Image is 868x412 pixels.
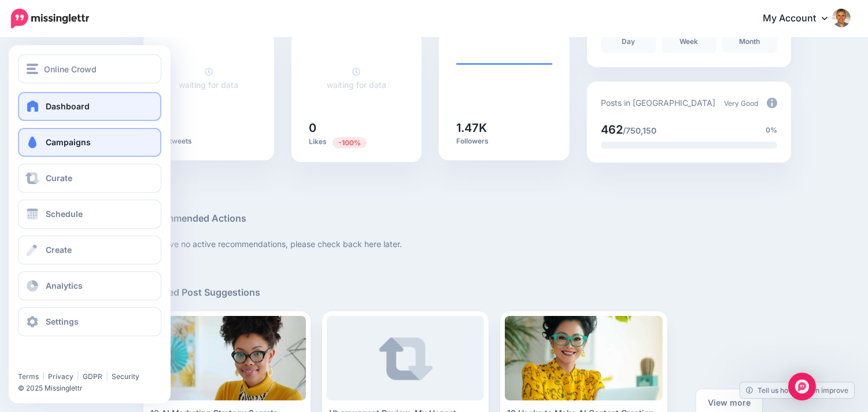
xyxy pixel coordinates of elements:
span: Campaigns [46,137,91,147]
span: Schedule [46,209,83,219]
p: Retweets [161,137,257,146]
a: Privacy [48,372,73,381]
h5: 0 [309,122,405,134]
span: | [106,372,108,381]
h5: 1.47K [456,122,552,134]
a: waiting for data [179,67,238,90]
span: Curate [46,173,72,183]
span: Online Crowd [44,62,97,76]
a: Tell us how we can improve [740,382,854,398]
a: Terms [18,372,39,381]
iframe: Twitter Follow Button [18,355,106,367]
span: Dashboard [46,101,90,111]
p: Posts in [GEOGRAPHIC_DATA] [601,96,715,109]
h5: 0 [161,122,257,134]
span: Month [739,37,760,46]
span: Create [46,245,72,255]
span: Previous period: 1 [333,137,367,148]
a: Campaigns [18,128,161,157]
a: GDPR [83,372,102,381]
span: Very Good [724,99,758,108]
a: Schedule [18,200,161,229]
img: info-circle-grey.png [767,98,777,108]
div: Open Intercom Messenger [788,373,816,400]
a: Security [112,372,139,381]
span: Week [679,37,698,46]
span: 0% [766,124,777,136]
a: My Account [751,5,851,33]
span: Day [622,37,635,46]
h5: Recommended Actions [143,211,791,226]
a: Create [18,236,161,264]
p: Likes [309,137,405,148]
a: Dashboard [18,92,161,121]
img: Missinglettr [11,9,89,28]
p: Followers [456,137,552,146]
span: 462 [601,123,623,137]
span: | [77,372,79,381]
img: menu.png [27,64,38,74]
span: | [42,372,45,381]
span: /750,150 [623,126,656,135]
li: © 2025 Missinglettr [18,382,168,394]
span: Settings [46,317,79,326]
a: Settings [18,307,161,336]
a: waiting for data [327,67,386,90]
p: You have no active recommendations, please check back here later. [143,237,791,251]
button: Online Crowd [18,54,161,83]
span: Analytics [46,281,83,290]
h5: Curated Post Suggestions [143,285,791,300]
a: Curate [18,164,161,193]
a: Analytics [18,271,161,300]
